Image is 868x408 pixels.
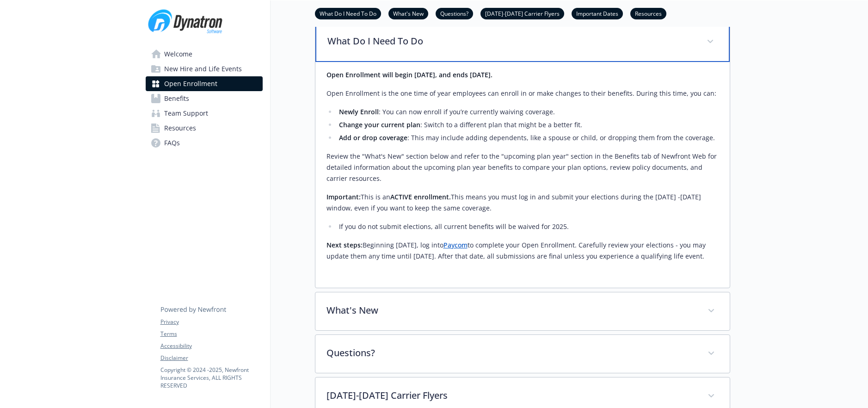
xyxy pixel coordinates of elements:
[160,318,262,326] a: Privacy
[436,9,473,18] a: Questions?
[160,342,262,350] a: Accessibility
[164,47,192,62] span: Welcome
[327,34,696,48] p: What Do I Need To Do
[326,88,719,99] p: Open Enrollment is the one time of year employees can enroll in or make changes to their benefits...
[326,389,696,402] p: [DATE]-[DATE] Carrier Flyers
[443,241,468,249] a: Paycom
[572,9,623,18] a: Important Dates
[146,76,263,91] a: Open Enrollment
[146,121,263,136] a: Resources
[315,22,730,62] div: What Do I Need To Do
[337,106,719,117] li: : You can now enroll if you’re currently waiving coverage.
[164,121,196,136] span: Resources
[326,240,719,262] p: Beginning [DATE], log into to complete your Open Enrollment. Carefully review your elections - yo...
[164,62,242,76] span: New Hire and Life Events
[326,346,696,360] p: Questions?
[326,70,492,79] strong: Open Enrollment will begin [DATE], and ends [DATE].
[146,62,263,76] a: New Hire and Life Events
[326,241,363,249] strong: Next steps:
[164,136,180,150] span: FAQs
[164,106,208,121] span: Team Support
[337,221,719,232] li: If you do not submit elections, all current benefits will be waived for 2025.
[315,292,730,330] div: What's New
[339,133,407,142] strong: Add or drop coverage
[326,303,696,317] p: What's New
[315,335,730,373] div: Questions?
[160,366,262,389] p: Copyright © 2024 - 2025 , Newfront Insurance Services, ALL RIGHTS RESERVED
[160,354,262,362] a: Disclaimer
[160,330,262,338] a: Terms
[388,9,428,18] a: What's New
[326,192,361,201] strong: Important:
[315,9,381,18] a: What Do I Need To Do
[164,76,217,91] span: Open Enrollment
[390,192,451,201] strong: ACTIVE enrollment.
[630,9,666,18] a: Resources
[315,62,730,288] div: What Do I Need To Do
[480,9,564,18] a: [DATE]-[DATE] Carrier Flyers
[146,136,263,150] a: FAQs
[146,91,263,106] a: Benefits
[339,120,420,129] strong: Change your current plan
[164,91,189,106] span: Benefits
[337,119,719,130] li: : Switch to a different plan that might be a better fit.
[339,107,379,116] strong: Newly Enroll
[326,151,719,184] p: Review the "What's New" section below and refer to the "upcoming plan year" section in the Benefi...
[337,132,719,143] li: : This may include adding dependents, like a spouse or child, or dropping them from the coverage.
[146,47,263,62] a: Welcome
[146,106,263,121] a: Team Support
[326,192,719,214] p: This is an This means you must log in and submit your elections during the [DATE] -[DATE] window,...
